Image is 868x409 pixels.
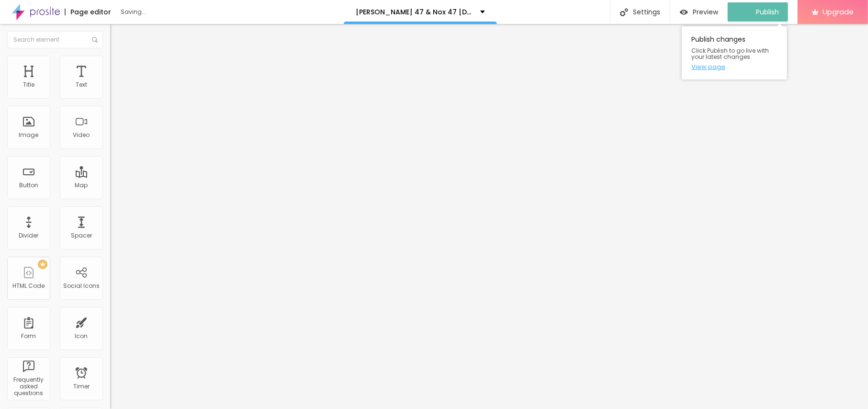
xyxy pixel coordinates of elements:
[13,283,45,289] div: HTML Code
[756,8,779,16] span: Publish
[75,182,88,189] div: Map
[682,26,787,80] div: Publish changes
[73,132,90,138] div: Video
[63,283,100,289] div: Social Icons
[19,232,39,239] div: Divider
[19,182,38,189] div: Button
[691,64,778,70] a: View page
[680,8,688,16] img: view-1.svg
[7,31,103,48] input: Search element
[110,24,868,409] iframe: Editor
[76,81,87,88] div: Text
[65,9,111,15] div: Page editor
[121,9,231,15] div: Saving...
[693,8,718,16] span: Preview
[691,47,778,60] span: Click Publish to go live with your latest changes.
[92,37,98,43] img: Icone
[823,8,854,16] span: Upgrade
[670,2,728,22] button: Preview
[356,9,473,15] p: [PERSON_NAME] 47 & Nox 47 [DEMOGRAPHIC_DATA][MEDICAL_DATA]
[19,132,39,138] div: Image
[728,2,788,22] button: Publish
[22,333,36,340] div: Form
[10,376,47,397] div: Frequently asked questions
[23,81,34,88] div: Title
[71,232,92,239] div: Spacer
[620,8,628,16] img: Icone
[73,383,90,390] div: Timer
[75,333,88,340] div: Icon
